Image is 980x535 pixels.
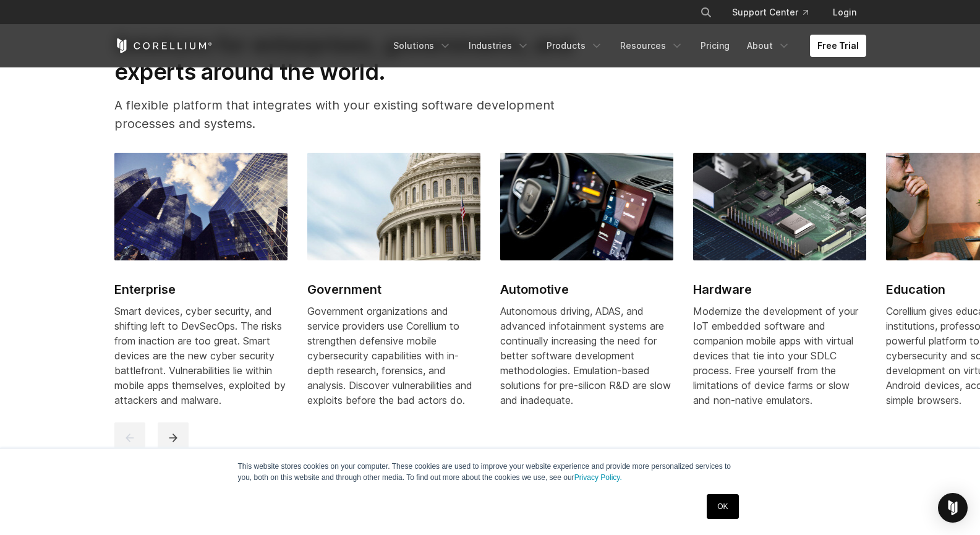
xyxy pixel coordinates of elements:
[693,35,737,57] a: Pricing
[114,280,288,299] h2: Enterprise
[693,153,866,422] a: Hardware Hardware Modernize the development of your IoT embedded software and companion mobile ap...
[307,153,480,260] img: Government
[574,473,622,482] a: Privacy Policy.
[693,280,866,299] h2: Hardware
[114,38,213,53] a: Corellium Home
[613,35,691,57] a: Resources
[114,304,288,408] div: Smart devices, cyber security, and shifting left to DevSecOps. The risks from inaction are too gr...
[685,1,866,24] div: Navigation Menu
[500,280,673,299] h2: Automotive
[114,153,288,422] a: Enterprise Enterprise Smart devices, cyber security, and shifting left to DevSecOps. The risks fr...
[461,35,537,57] a: Industries
[386,35,459,57] a: Solutions
[693,305,858,406] span: Modernize the development of your IoT embedded software and companion mobile apps with virtual de...
[539,35,610,57] a: Products
[500,153,673,422] a: Automotive Automotive Autonomous driving, ADAS, and advanced infotainment systems are continually...
[500,304,673,408] div: Autonomous driving, ADAS, and advanced infotainment systems are continually increasing the need f...
[810,35,866,57] a: Free Trial
[307,304,480,408] div: Government organizations and service providers use Corellium to strengthen defensive mobile cyber...
[114,96,607,133] p: A flexible platform that integrates with your existing software development processes and systems.
[158,422,189,453] button: next
[238,461,743,483] p: This website stores cookies on your computer. These cookies are used to improve your website expe...
[707,494,738,519] a: OK
[823,1,866,24] a: Login
[114,153,288,260] img: Enterprise
[739,35,798,57] a: About
[695,1,717,24] button: Search
[722,1,818,24] a: Support Center
[500,153,673,260] img: Automotive
[386,35,866,57] div: Navigation Menu
[307,153,480,422] a: Government Government Government organizations and service providers use Corellium to strengthen ...
[938,493,968,523] div: Open Intercom Messenger
[307,280,480,299] h2: Government
[693,153,866,260] img: Hardware
[114,422,145,453] button: previous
